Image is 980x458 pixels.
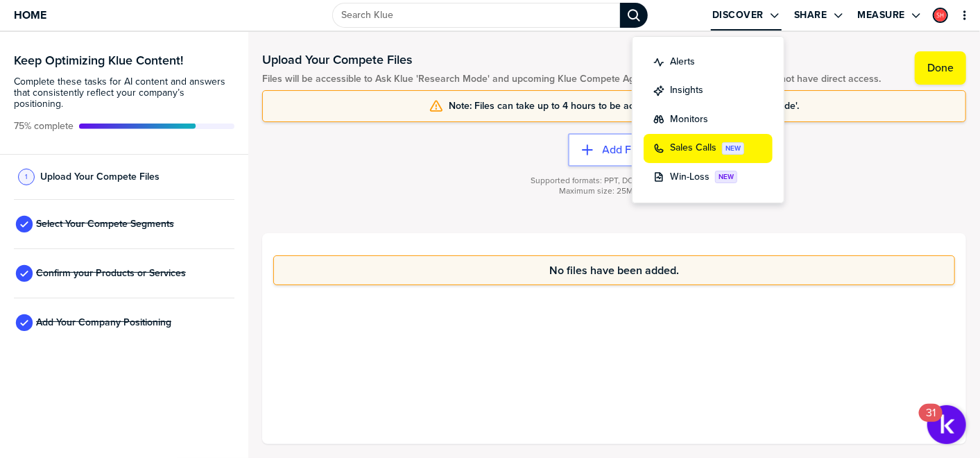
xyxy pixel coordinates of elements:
button: discover:call-insights [644,134,773,162]
label: Add Files [603,143,648,157]
button: discover:monitors [644,105,773,134]
label: Alerts [670,55,695,69]
span: Upload Your Compete Files [40,171,160,183]
span: NEW [719,171,734,183]
ul: Discover [644,48,773,192]
label: Monitors [670,112,708,127]
span: Add Your Company Positioning [36,317,171,328]
span: Supported formats: PPT, DOC, XLS, PDF, TXT. [531,176,698,186]
input: Search Klue [332,3,620,28]
h1: Upload Your Compete Files [262,51,881,68]
span: NEW [725,143,741,154]
button: Open Resource Center, 31 new notifications [927,405,966,444]
span: Confirm your Products or Services [36,268,186,279]
span: Note: Files can take up to 4 hours to be accessible to Ask Klue 'Research Mode'. [449,101,799,112]
h3: Keep Optimizing Klue Content! [14,54,234,67]
span: Active [14,121,74,132]
label: Sales Calls [670,141,716,155]
button: discover:win-loss [644,163,773,192]
span: 1 [26,171,28,182]
span: No files have been added. [549,264,679,276]
div: 31 [926,413,936,431]
div: Susan Holder [933,8,948,23]
label: Win-Loss [670,170,710,185]
button: discover:insights [644,76,773,105]
label: Share [794,9,827,22]
span: Complete these tasks for AI content and answers that consistently reflect your company’s position... [14,76,234,110]
a: Edit Profile [931,6,949,24]
span: Select Your Compete Segments [36,219,174,230]
span: Maximum size: 25MB per file. [560,186,669,196]
div: Search Klue [620,3,648,28]
img: eb9d3f42a5fdebf664ef4d5613f1a512-sml.png [934,9,947,22]
label: Insights [670,83,703,98]
label: Done [927,61,954,75]
button: discover:alerts [644,48,773,76]
label: Measure [858,9,906,22]
label: Discover [712,9,764,22]
span: Files will be accessible to Ask Klue 'Research Mode' and upcoming Klue Compete Agent automations.... [262,74,881,85]
span: Home [14,9,46,21]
